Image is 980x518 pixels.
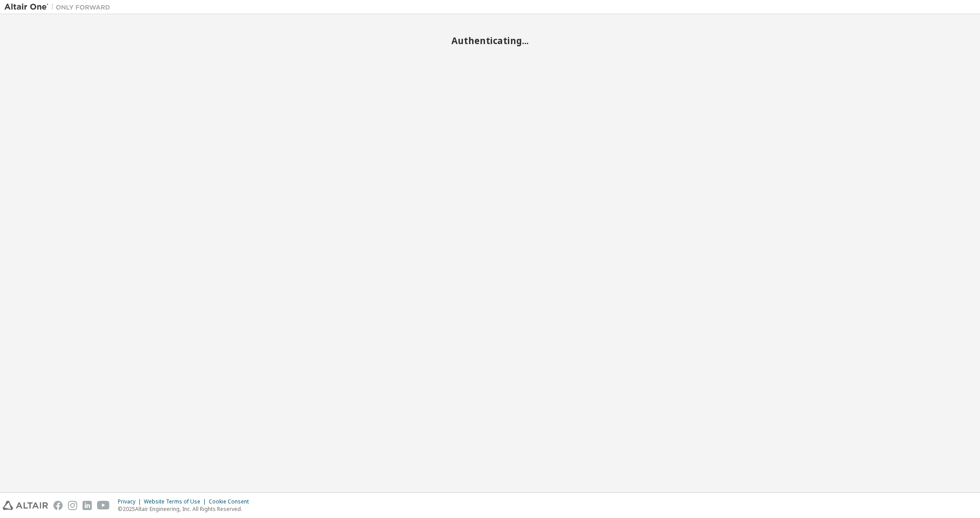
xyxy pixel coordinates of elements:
h2: Authenticating... [4,35,976,46]
div: Website Terms of Use [144,498,209,505]
div: Privacy [118,498,144,505]
img: altair_logo.svg [3,501,48,510]
img: facebook.svg [53,501,63,510]
p: © 2025 Altair Engineering, Inc. All Rights Reserved. [118,505,254,513]
div: Cookie Consent [209,498,254,505]
img: youtube.svg [97,501,110,510]
img: linkedin.svg [83,501,92,510]
img: Altair One [4,3,115,11]
img: instagram.svg [68,501,77,510]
